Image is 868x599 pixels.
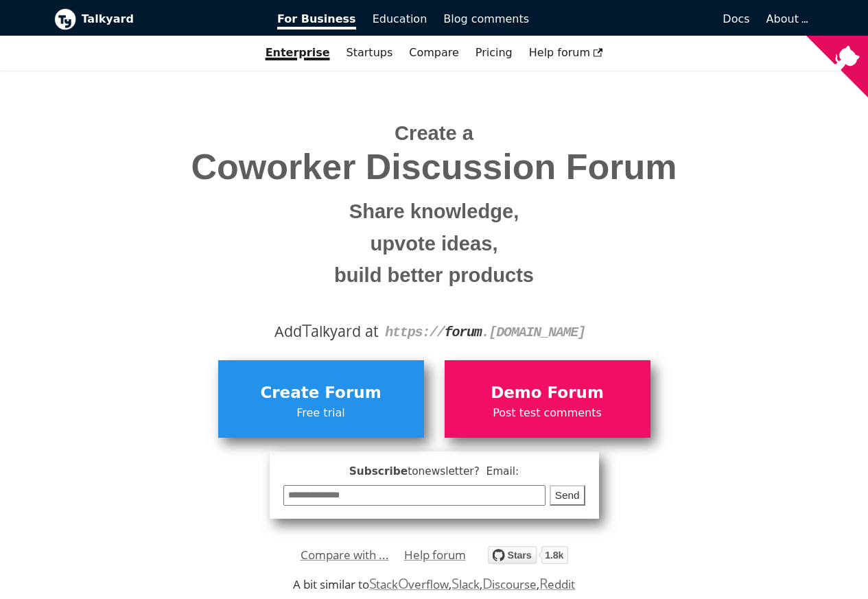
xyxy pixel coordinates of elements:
a: About [766,12,806,25]
a: Create ForumFree trial [218,360,424,437]
a: Talkyard logoTalkyard [54,8,259,30]
span: S [369,574,377,593]
a: Reddit [539,576,575,592]
span: Create Forum [225,380,417,406]
span: D [482,574,493,593]
img: Talkyard logo [54,8,76,30]
code: https:// . [DOMAIN_NAME] [385,325,585,340]
span: For Business [277,12,356,30]
span: Demo Forum [451,380,644,406]
span: Post test comments [451,404,644,422]
a: Star debiki/talkyard on GitHub [488,548,568,568]
a: Compare [409,46,459,59]
a: StackOverflow [369,576,449,592]
b: Talkyard [82,10,259,28]
span: Help forum [529,46,603,59]
span: O [398,574,409,593]
a: Help forum [404,545,466,565]
div: Add alkyard at [64,320,804,343]
a: Enterprise [257,41,338,64]
span: Education [373,12,427,25]
span: Blog comments [443,12,529,25]
a: Slack [451,576,479,592]
a: Demo ForumPost test comments [445,360,650,437]
span: R [539,574,548,593]
a: For Business [269,8,364,31]
span: Create a [395,122,473,144]
span: Docs [723,12,749,25]
small: build better products [64,259,804,292]
span: Subscribe [283,463,585,480]
span: to newsletter ? Email: [408,465,519,478]
img: talkyard.svg [488,546,568,564]
a: Education [364,8,436,31]
a: Docs [537,8,758,31]
a: Discourse [482,576,537,592]
span: S [451,574,459,593]
a: Help forum [521,41,611,64]
span: T [302,318,312,342]
small: upvote ideas, [64,228,804,260]
span: Coworker Discussion Forum [64,148,804,187]
a: Blog comments [435,8,537,31]
a: Pricing [467,41,521,64]
button: Send [550,485,585,506]
strong: forum [445,325,482,340]
a: Compare with ... [301,545,389,565]
a: Startups [338,41,401,64]
small: Share knowledge, [64,196,804,228]
span: Free trial [225,404,417,422]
